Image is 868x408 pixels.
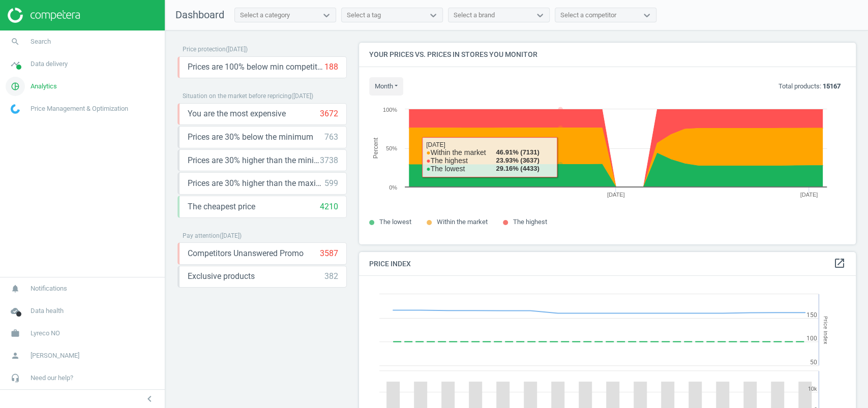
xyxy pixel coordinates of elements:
span: You are the most expensive [188,108,286,119]
div: Select a category [240,11,290,20]
span: Data delivery [31,59,68,69]
span: Exclusive products [188,271,255,282]
span: [PERSON_NAME] [31,351,79,360]
a: open_in_new [833,257,846,270]
span: ( [DATE] ) [220,232,242,239]
img: ajHJNr6hYgQAAAAASUVORK5CYII= [8,8,80,23]
span: Dashboard [175,9,224,21]
i: search [6,32,25,51]
span: Notifications [31,284,67,293]
i: person [6,346,25,365]
img: wGWNvw8QSZomAAAAABJRU5ErkJggg== [11,104,20,114]
div: 3738 [320,155,338,166]
i: pie_chart_outlined [6,77,25,96]
span: ( [DATE] ) [291,92,313,100]
div: 382 [324,271,338,282]
tspan: [DATE] [607,192,625,198]
span: Price Management & Optimization [31,104,128,113]
tspan: Percent [372,137,379,159]
span: Data health [31,306,64,316]
span: Situation on the market before repricing [183,92,291,100]
h4: Your prices vs. prices in stores you monitor [359,43,856,67]
text: 50% [386,145,397,151]
i: open_in_new [833,257,846,269]
i: timeline [6,54,25,74]
i: headset_mic [6,368,25,388]
text: 0% [389,184,397,191]
span: Competitors Unanswered Promo [188,248,304,259]
i: notifications [6,279,25,298]
div: Select a brand [454,11,495,20]
tspan: Price Index [822,316,829,344]
tspan: [DATE] [800,192,818,198]
span: Prices are 30% higher than the maximal [188,178,324,189]
span: Prices are 100% below min competitor [188,61,324,73]
div: 763 [324,132,338,143]
i: chevron_left [143,393,156,405]
span: Lyreco NO [31,329,60,338]
span: Within the market [437,218,488,226]
div: 3587 [320,248,338,259]
span: ( [DATE] ) [226,46,248,53]
span: Pay attention [183,232,220,239]
div: 599 [324,178,338,189]
span: The lowest [379,218,411,226]
text: 100% [383,107,397,113]
text: 100 [806,335,817,342]
text: 150 [806,311,817,319]
i: work [6,324,25,343]
text: 10k [808,386,817,392]
i: cloud_done [6,301,25,321]
span: The cheapest price [188,201,255,212]
b: 15167 [823,82,841,90]
p: Total products: [779,82,841,91]
div: Select a tag [347,11,381,20]
div: Select a competitor [560,11,616,20]
button: month [369,77,403,96]
div: 188 [324,61,338,73]
button: chevron_left [137,392,162,405]
div: 4210 [320,201,338,212]
h4: Price Index [359,252,856,276]
text: 50 [810,359,817,366]
span: Prices are 30% higher than the minimum [188,155,320,166]
span: Search [31,37,51,46]
span: Need our help? [31,373,73,383]
span: The highest [513,218,547,226]
span: Price protection [183,46,226,53]
div: 3672 [320,108,338,119]
span: Analytics [31,82,57,91]
span: Prices are 30% below the minimum [188,132,313,143]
